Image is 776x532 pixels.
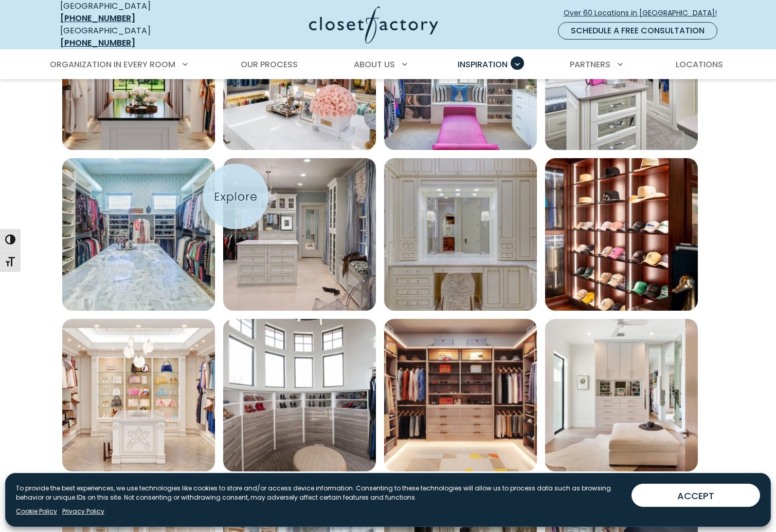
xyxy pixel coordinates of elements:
[384,319,537,471] img: Walk-in closet with Slab drawer fronts, LED-lit upper cubbies, double-hang rods, divided shelving...
[384,319,537,471] a: Open inspiration gallery to preview enlarged image
[564,8,725,18] span: Over 60 Locations in [GEOGRAPHIC_DATA]!
[62,158,215,311] a: Open inspiration gallery to preview enlarged image
[60,12,135,24] a: [PHONE_NUMBER]
[545,319,698,471] img: Contemporary wardrobe closet with slab front cabinet doors and drawers. The central built-in unit...
[545,158,698,311] a: Open inspiration gallery to preview enlarged image
[545,319,698,471] a: Open inspiration gallery to preview enlarged image
[62,319,215,471] img: Custom walk-in solid wood system with open glass shelving, crown molding, and decorative appliques.
[62,158,215,311] img: Large central island and dual handing rods in walk-in closet. Features glass open shelving and cr...
[354,59,395,70] span: About Us
[458,59,508,70] span: Inspiration
[62,507,104,516] a: Privacy Policy
[60,37,135,49] a: [PHONE_NUMBER]
[558,22,717,40] a: Schedule a Free Consultation
[309,6,438,44] img: Closet Factory Logo
[60,25,209,49] div: [GEOGRAPHIC_DATA]
[16,484,623,502] p: To provide the best experiences, we use technologies like cookies to store and/or access device i...
[223,158,376,311] img: Expansive dressing room featuring a central island with drawer storage, dual-level hanging rods, ...
[16,507,57,516] a: Cookie Policy
[545,158,698,311] img: Sophisticated wardrobe suite with floor-to-ceiling fluted glass doors, wraparound cabinetry, and ...
[223,319,376,471] img: Circular walk-in closet with modern gray drawers lining the curved walls, topped with open shoe s...
[631,484,760,507] button: ACCEPT
[384,158,537,311] img: Full vanity suite built into a dressing room with glass insert cabinet doors and integrated light...
[223,319,376,471] a: Open inspiration gallery to preview enlarged image
[43,50,734,79] nav: Primary Menu
[50,59,175,70] span: Organization in Every Room
[223,158,376,311] a: Open inspiration gallery to preview enlarged image
[62,319,215,471] a: Open inspiration gallery to preview enlarged image
[384,158,537,311] a: Open inspiration gallery to preview enlarged image
[241,59,298,70] span: Our Process
[676,59,723,70] span: Locations
[570,59,610,70] span: Partners
[563,4,726,22] a: Over 60 Locations in [GEOGRAPHIC_DATA]!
